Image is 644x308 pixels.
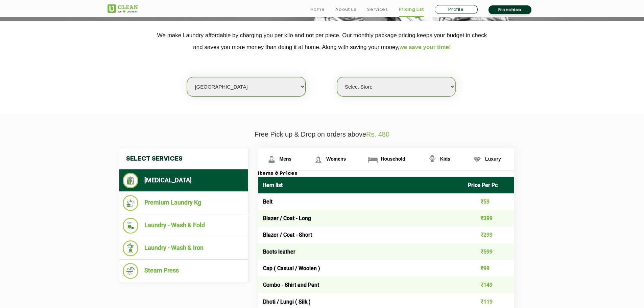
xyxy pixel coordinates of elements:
[258,277,463,293] td: Combo - Shirt and Pant
[280,156,292,162] span: Mens
[310,5,325,14] a: Home
[485,156,501,162] span: Luxury
[119,148,248,169] h4: Select Services
[381,156,405,162] span: Household
[326,156,346,162] span: Womens
[108,4,138,13] img: UClean Laundry and Dry Cleaning
[312,153,324,165] img: Womens
[258,243,463,260] td: Boots leather
[463,277,514,293] td: ₹149
[440,156,450,162] span: Kids
[123,218,244,234] li: Laundry - Wash & Fold
[426,153,438,165] img: Kids
[258,210,463,227] td: Blazer / Coat - Long
[123,240,139,256] img: Laundry - Wash & Iron
[258,171,514,177] h3: Items & Prices
[463,260,514,277] td: ₹99
[123,195,244,211] li: Premium Laundry Kg
[123,263,244,279] li: Steam Press
[463,243,514,260] td: ₹599
[123,173,244,188] li: [MEDICAL_DATA]
[258,260,463,277] td: Cap ( Casual / Woolen )
[367,153,379,165] img: Household
[123,240,244,256] li: Laundry - Wash & Iron
[258,227,463,243] td: Blazer / Coat - Short
[399,5,424,14] a: Pricing List
[463,227,514,243] td: ₹299
[463,177,514,193] th: Price Per Pc
[435,5,478,14] a: Profile
[123,218,139,234] img: Laundry - Wash & Fold
[258,193,463,210] td: Belt
[488,5,531,14] a: Franchise
[123,263,139,279] img: Steam Press
[108,131,537,138] p: Free Pick up & Drop on orders above
[335,5,356,14] a: About us
[108,29,537,53] p: We make Laundry affordable by charging you per kilo and not per piece. Our monthly package pricin...
[463,193,514,210] td: ₹59
[123,195,139,211] img: Premium Laundry Kg
[123,173,139,188] img: Dry Cleaning
[463,210,514,227] td: ₹399
[400,44,451,50] span: we save your time!
[266,153,278,165] img: Mens
[366,131,389,138] span: Rs. 480
[258,177,463,193] th: Item list
[471,153,483,165] img: Luxury
[367,5,388,14] a: Services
